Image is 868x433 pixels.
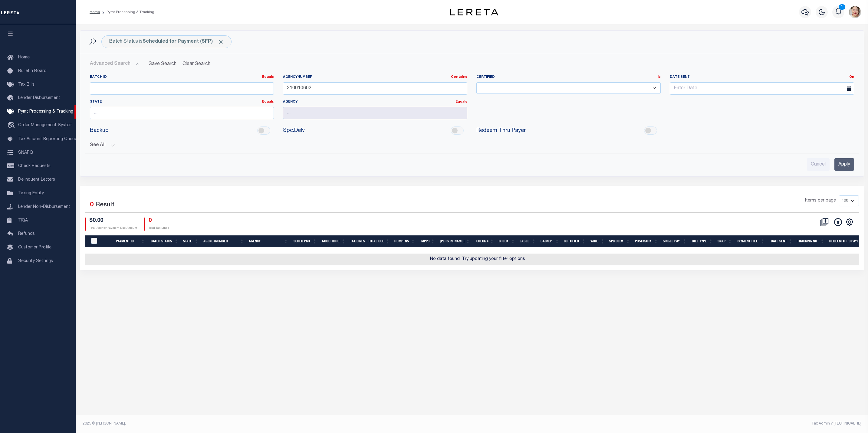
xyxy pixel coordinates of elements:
[18,123,73,127] span: Order Management System
[689,235,715,248] th: Bill Type: activate to sort column ascending
[246,235,290,248] th: Agency: activate to sort column ascending
[18,137,77,141] span: Tax Amount Reporting Queue
[18,150,33,155] span: SNAPQ
[89,218,137,224] h4: $0.00
[18,232,35,236] span: Refunds
[588,235,607,248] th: Wire: activate to sort column ascending
[18,205,70,209] span: Lender Non-Disbursement
[795,235,827,248] th: Tracking No: activate to sort column ascending
[18,96,60,100] span: Lender Disbursement
[18,259,53,263] span: Security Settings
[839,4,845,10] span: 1
[90,82,274,95] input: ...
[561,235,588,248] th: Certified: activate to sort column ascending
[108,235,147,248] th: Payment ID: activate to sort column ascending
[283,107,467,119] input: ...
[90,107,274,119] input: ...
[145,58,180,70] button: Save Search
[283,127,305,135] span: Spc.Delv
[290,235,319,248] th: SCHED PMT: activate to sort column ascending
[18,110,73,114] span: Pymt Processing & Tracking
[517,235,538,248] th: Label: activate to sort column ascending
[90,75,274,80] label: Batch ID
[143,39,224,44] b: Scheduled for Payment (SFP)
[87,235,108,248] th: PayeePmtBatchStatus
[100,9,154,15] li: Pymt Processing & Tracking
[218,39,224,45] span: Click to Remove
[807,158,830,171] input: Cancel
[670,82,854,95] input: Enter Date
[472,235,496,248] th: Check #: activate to sort column ascending
[665,75,859,80] label: Date Sent
[715,235,735,248] th: SNAP: activate to sort column ascending
[7,122,17,130] i: travel_explore
[147,235,181,248] th: Batch Status: activate to sort column ascending
[18,164,51,168] span: Check Requests
[451,75,467,79] a: Contains
[90,100,274,105] label: State
[18,191,44,195] span: Taxing Entity
[262,75,274,79] a: Equals
[101,35,232,48] div: Batch Status is
[283,100,467,105] label: Agency
[90,127,109,135] span: Backup
[262,100,274,103] a: Equals
[734,235,767,248] th: Payment File: activate to sort column ascending
[18,218,28,222] span: TIQA
[660,235,689,248] th: Single Pay: activate to sort column ascending
[149,226,169,231] p: Total Tax Lines
[348,235,366,248] th: Tax Lines
[437,235,472,248] th: Bill Fee: activate to sort column ascending
[89,226,137,231] p: Total Agency Payment Due Amount
[90,10,100,14] a: Home
[805,198,836,204] span: Items per page
[658,75,661,79] a: Is
[834,158,854,171] input: Apply
[18,83,35,87] span: Tax Bills
[90,143,854,148] button: See All
[18,55,30,60] span: Home
[366,235,392,248] th: Total Due: activate to sort column ascending
[18,69,47,73] span: Bulletin Board
[90,202,94,208] span: 0
[18,178,55,182] span: Delinquent Letters
[417,235,437,248] th: MPPC: activate to sort column ascending
[633,235,660,248] th: Postmark: activate to sort column ascending
[767,235,795,248] th: Date Sent: activate to sort column ascending
[392,235,418,248] th: Rdmptns: activate to sort column ascending
[283,75,467,80] label: AgencyNumber
[607,235,632,248] th: Spc.Delv: activate to sort column ascending
[181,235,201,248] th: State: activate to sort column ascending
[450,9,498,15] img: logo-dark.svg
[149,218,169,224] h4: 0
[283,82,467,95] input: ...
[90,58,140,70] button: Advanced Search
[455,100,467,103] a: Equals
[496,235,517,248] th: Check: activate to sort column ascending
[201,235,246,248] th: AgencyNumber: activate to sort column ascending
[18,245,51,250] span: Customer Profile
[319,235,348,248] th: Good Thru: activate to sort column ascending
[849,75,854,79] a: On
[476,127,526,135] span: Redeem Thru Payer
[476,75,661,80] label: Certified
[832,6,844,18] button: 1
[95,200,114,210] label: Result
[538,235,561,248] th: Backup: activate to sort column ascending
[180,58,213,70] button: Clear Search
